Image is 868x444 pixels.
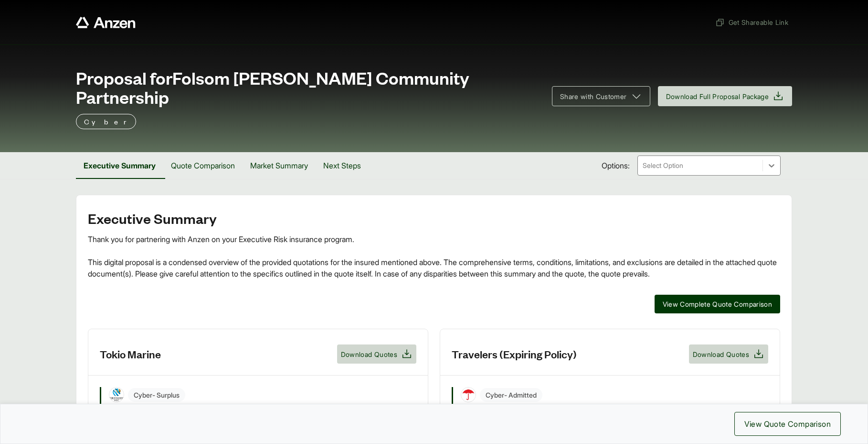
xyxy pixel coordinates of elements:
span: Options: [602,160,630,171]
button: Market Summary [243,152,316,179]
button: Get Shareable Link [711,13,792,31]
h3: Travelers (Expiring Policy) [452,347,577,361]
span: Cyber - Surplus [128,388,185,402]
button: Executive Summary [76,152,163,179]
a: Anzen website [76,17,136,28]
button: Share with Customer [552,86,650,106]
h2: Executive Summary [88,211,780,226]
button: Download Quotes [337,344,416,364]
img: Tokio Marine [109,388,124,402]
button: Next Steps [316,152,369,179]
span: Get Shareable Link [715,17,788,27]
span: Download Quotes [341,349,397,359]
button: Download Quotes [689,344,768,364]
p: Cyber [84,116,128,127]
h3: Tokio Marine [100,347,161,361]
div: Thank you for partnering with Anzen on your Executive Risk insurance program. This digital propos... [88,233,780,279]
span: Cyber - Admitted [480,388,542,402]
span: Share with Customer [560,91,627,101]
span: Proposal for Folsom [PERSON_NAME] Community Partnership [76,68,540,106]
button: View Complete Quote Comparison [655,295,781,313]
button: Download Full Proposal Package [658,86,793,106]
button: Quote Comparison [163,152,243,179]
button: View Quote Comparison [734,412,841,436]
span: Download Full Proposal Package [666,91,769,101]
span: View Quote Comparison [744,418,831,430]
span: View Complete Quote Comparison [663,299,773,309]
img: Travelers [461,388,476,402]
span: Download Quotes [693,349,749,359]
